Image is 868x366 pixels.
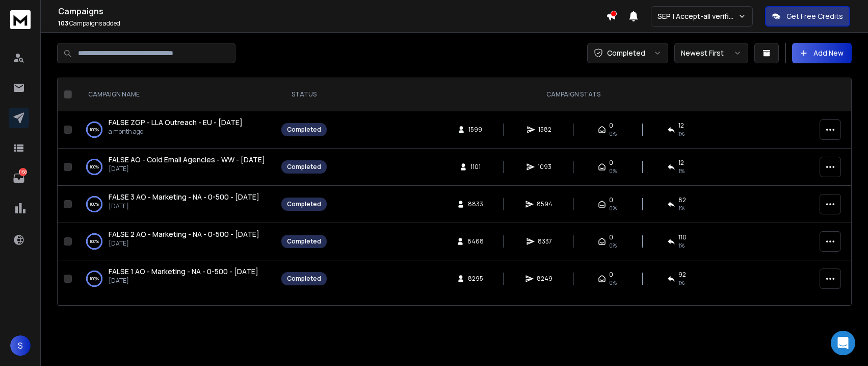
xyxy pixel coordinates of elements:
span: 103 [58,19,68,28]
td: 100%FALSE 3 AO - Marketing - NA - 0-500 - [DATE][DATE] [76,186,275,223]
span: 0% [609,204,617,212]
button: Get Free Credits [765,6,850,27]
span: FALSE 2 AO - Marketing - NA - 0-500 - [DATE] [109,229,259,239]
a: FALSE 2 AO - Marketing - NA - 0-500 - [DATE] [109,229,259,239]
span: 110 [678,233,687,241]
p: [DATE] [109,239,259,248]
p: [DATE] [109,165,265,173]
th: CAMPAIGN NAME [76,78,275,111]
span: 0 [609,233,613,241]
a: FALSE ZGP - LLA Outreach - EU - [DATE] [109,117,243,128]
span: 1 % [678,130,685,138]
p: 100 % [90,125,99,135]
p: 100 % [90,236,99,247]
span: 1599 [468,126,482,134]
td: 100%FALSE AO - Cold Email Agencies - WW - [DATE][DATE] [76,149,275,186]
span: 1 % [678,167,685,175]
p: [DATE] [109,277,258,285]
span: 8468 [467,237,484,246]
span: FALSE AO - Cold Email Agencies - WW - [DATE] [109,155,265,164]
span: 0 [609,159,613,167]
p: Get Free Credits [786,11,843,21]
button: S [10,335,31,356]
p: 100 % [90,199,99,209]
span: 8249 [537,275,553,283]
div: Completed [287,163,321,171]
span: 0% [609,130,617,138]
h1: Campaigns [58,5,606,17]
span: 12 [678,159,684,167]
td: 100%FALSE 2 AO - Marketing - NA - 0-500 - [DATE][DATE] [76,223,275,260]
span: 0% [609,241,617,250]
a: FALSE 3 AO - Marketing - NA - 0-500 - [DATE] [109,192,259,202]
button: Add New [792,43,852,63]
p: a month ago [109,128,243,136]
span: FALSE 1 AO - Marketing - NA - 0-500 - [DATE] [109,266,258,276]
p: 100 % [90,274,99,284]
span: 8295 [468,275,483,283]
span: 1 % [678,241,685,250]
span: 8594 [537,200,553,208]
td: 100%FALSE ZGP - LLA Outreach - EU - [DATE]a month ago [76,111,275,149]
span: 8337 [538,237,552,246]
p: SEP | Accept-all verifications [657,11,738,21]
span: 8833 [468,200,483,208]
div: Completed [287,126,321,134]
a: FALSE AO - Cold Email Agencies - WW - [DATE] [109,155,265,165]
a: FALSE 1 AO - Marketing - NA - 0-500 - [DATE] [109,266,258,277]
th: CAMPAIGN STATS [333,78,813,111]
p: Campaigns added [58,19,606,28]
button: Newest First [674,43,748,63]
p: 1158 [19,168,27,176]
div: Completed [287,275,321,283]
th: STATUS [275,78,333,111]
span: 1 % [678,279,685,287]
span: 0 [609,271,613,279]
span: FALSE ZGP - LLA Outreach - EU - [DATE] [109,117,243,127]
span: 0 [609,121,613,130]
span: 1 % [678,204,685,212]
span: 1101 [470,163,481,171]
div: Open Intercom Messenger [831,331,855,355]
a: 1158 [9,168,29,188]
div: Completed [287,237,321,246]
p: [DATE] [109,202,259,210]
p: 100 % [90,162,99,172]
span: 0 [609,196,613,204]
img: logo [10,10,31,29]
p: Completed [607,48,645,58]
td: 100%FALSE 1 AO - Marketing - NA - 0-500 - [DATE][DATE] [76,260,275,298]
span: 0% [609,279,617,287]
span: 12 [678,121,684,130]
span: 1093 [538,163,551,171]
div: Completed [287,200,321,208]
span: 0% [609,167,617,175]
span: 1582 [538,126,551,134]
span: 92 [678,271,686,279]
span: 82 [678,196,686,204]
